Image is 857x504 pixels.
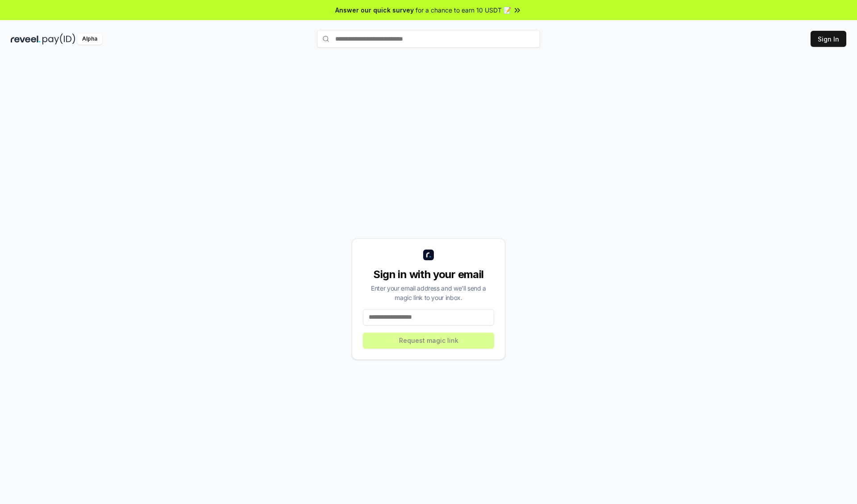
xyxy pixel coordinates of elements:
div: Sign in with your email [363,267,494,282]
div: Enter your email address and we’ll send a magic link to your inbox. [363,283,494,302]
div: Alpha [77,33,102,45]
img: reveel_dark [11,33,41,45]
span: for a chance to earn 10 USDT 📝 [416,5,511,15]
img: pay_id [42,33,75,45]
span: Answer our quick survey [335,5,414,15]
button: Sign In [811,31,846,47]
img: logo_small [423,250,434,260]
